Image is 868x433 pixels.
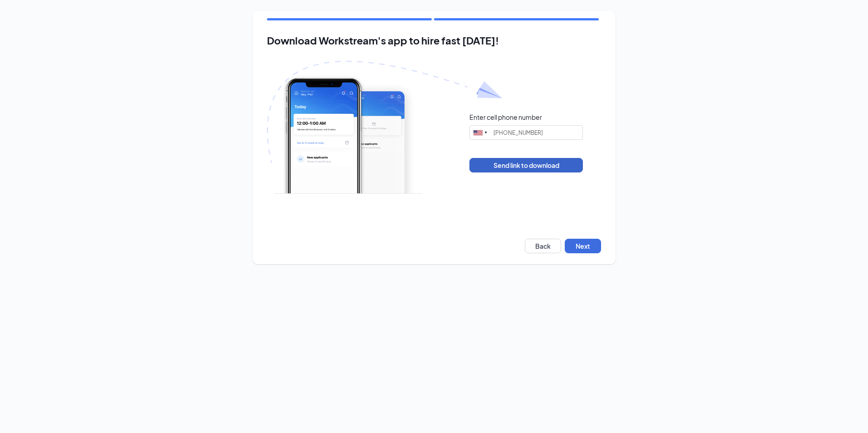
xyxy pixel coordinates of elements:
button: Send link to download [469,158,583,172]
div: United States: +1 [470,126,491,139]
input: (201) 555-0123 [469,125,583,140]
button: Next [565,239,601,253]
button: Back [525,239,561,253]
h2: Download Workstream's app to hire fast [DATE]! [267,35,601,46]
img: Download Workstream's app with paper plane [267,61,502,194]
div: Enter cell phone number [469,113,542,122]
